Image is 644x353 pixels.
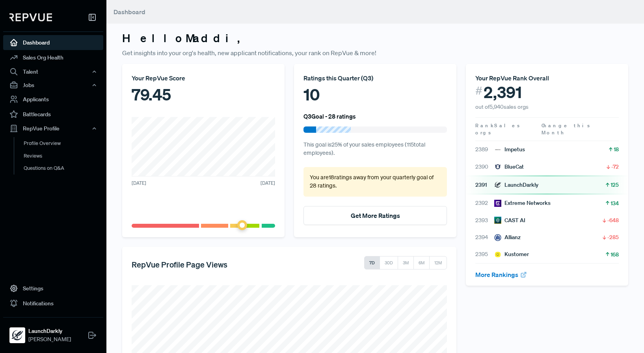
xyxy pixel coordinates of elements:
span: Sales orgs [475,122,521,136]
div: Kustomer [494,250,529,258]
span: [DATE] [261,180,275,187]
span: 134 [610,199,619,207]
button: 7D [364,256,380,269]
span: 2395 [475,250,494,258]
span: 2392 [475,199,494,207]
div: Allianz [494,233,521,242]
img: BlueCat [494,163,501,170]
img: Kustomer [494,251,501,258]
span: Change this Month [542,122,591,136]
button: Talent [3,65,103,78]
span: 2,391 [484,83,522,102]
img: LaunchDarkly [11,329,24,342]
img: LaunchDarkly [494,181,501,188]
button: Get More Ratings [303,206,447,225]
a: Sales Org Health [3,50,103,65]
h3: Hello Maddi , [122,32,628,45]
div: Ratings this Quarter ( Q3 ) [303,73,447,83]
a: Dashboard [3,35,103,50]
span: # [475,83,482,99]
span: 2389 [475,145,494,154]
span: 18 [614,145,619,153]
span: [PERSON_NAME] [28,335,71,344]
span: Rank [475,122,494,129]
span: 168 [610,251,619,258]
div: Extreme Networks [494,199,551,207]
strong: LaunchDarkly [28,327,71,335]
div: 10 [303,83,447,106]
a: Settings [3,281,103,296]
a: Reviews [14,150,114,162]
a: Applicants [3,92,103,107]
span: 2390 [475,163,494,171]
img: Extreme Networks [494,200,501,207]
a: Battlecards [3,107,103,122]
span: Your RepVue Rank Overall [475,74,549,82]
span: 2391 [475,181,494,189]
button: Jobs [3,78,103,92]
span: out of 5,940 sales orgs [475,103,529,110]
a: Notifications [3,296,103,311]
span: -285 [607,233,619,241]
h5: RepVue Profile Page Views [132,260,227,269]
div: Impetus [494,145,525,154]
div: BlueCat [494,163,524,171]
h6: Q3 Goal - 28 ratings [303,113,356,120]
span: [DATE] [132,180,146,187]
img: RepVue [9,13,52,21]
p: Get insights into your org's health, new applicant notifications, your rank on RepVue & more! [122,48,628,58]
button: 6M [413,256,430,269]
span: -72 [611,163,619,171]
button: 3M [398,256,414,269]
p: You are 18 ratings away from your quarterly goal of 28 ratings . [310,173,441,190]
button: 30D [380,256,398,269]
a: Questions on Q&A [14,162,114,175]
img: CAST AI [494,217,501,224]
div: CAST AI [494,216,525,225]
span: 2393 [475,216,494,225]
button: RepVue Profile [3,122,103,135]
p: This goal is 25 % of your sales employees ( 115 total employees). [303,141,447,158]
div: 79.45 [132,83,275,106]
a: Profile Overview [14,137,114,150]
span: Dashboard [114,8,145,16]
a: LaunchDarklyLaunchDarkly[PERSON_NAME] [3,317,103,347]
span: -648 [607,216,619,224]
span: 125 [610,181,619,189]
span: 2394 [475,233,494,242]
img: Impetus [494,146,501,153]
div: LaunchDarkly [494,181,538,189]
a: More Rankings [475,271,527,279]
div: Your RepVue Score [132,73,275,83]
img: Allianz [494,234,501,241]
button: 12M [429,256,447,269]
